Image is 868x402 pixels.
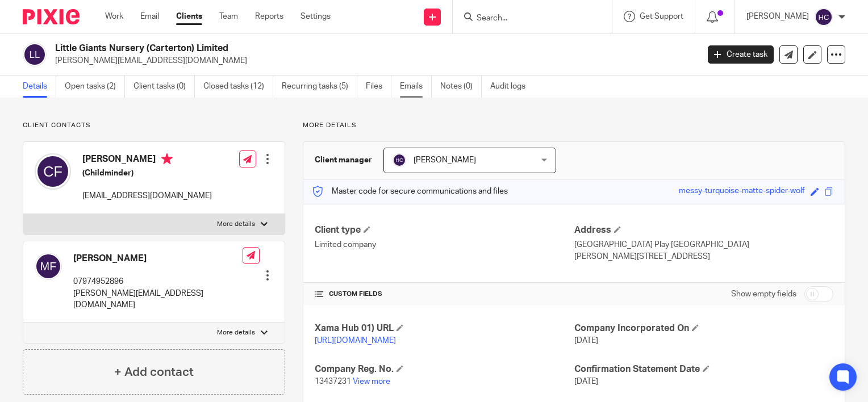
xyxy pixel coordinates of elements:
a: [URL][DOMAIN_NAME] [315,337,396,345]
a: Settings [301,11,331,22]
p: [EMAIL_ADDRESS][DOMAIN_NAME] [82,190,212,202]
p: Master code for secure communications and files [312,186,508,197]
h4: Address [574,224,833,236]
a: Audit logs [490,76,534,98]
h4: CUSTOM FIELDS [315,290,574,299]
span: [PERSON_NAME] [414,156,476,164]
input: Search [475,14,578,24]
p: More details [217,328,255,337]
img: Pixie [23,9,80,24]
p: [PERSON_NAME][EMAIL_ADDRESS][DOMAIN_NAME] [73,288,243,311]
p: Limited company [315,239,574,250]
a: Recurring tasks (5) [282,76,357,98]
h4: Confirmation Statement Date [574,363,833,375]
span: Get Support [640,12,683,20]
p: 07974952896 [73,276,243,287]
p: More details [303,121,845,130]
h4: Company Reg. No. [315,363,574,375]
h5: (Childminder) [82,167,212,179]
p: [PERSON_NAME] [746,11,809,22]
a: Clients [176,11,202,22]
p: Client contacts [23,121,285,130]
span: [DATE] [574,378,598,386]
h4: + Add contact [114,363,194,381]
h4: [PERSON_NAME] [73,253,243,265]
a: Create task [708,45,774,64]
i: Primary [161,153,173,165]
a: Files [366,76,391,98]
a: Client tasks (0) [133,76,195,98]
p: More details [217,220,255,229]
a: Email [140,11,159,22]
a: Notes (0) [440,76,482,98]
a: View more [353,378,390,386]
div: messy-turquoise-matte-spider-wolf [679,185,805,198]
a: Emails [400,76,432,98]
span: [DATE] [574,337,598,345]
img: svg%3E [393,153,406,167]
img: svg%3E [815,8,833,26]
a: Team [219,11,238,22]
a: Reports [255,11,283,22]
a: Closed tasks (12) [203,76,273,98]
p: [PERSON_NAME][STREET_ADDRESS] [574,251,833,262]
h2: Little Giants Nursery (Carterton) Limited [55,43,564,55]
h4: [PERSON_NAME] [82,153,212,167]
h4: Company Incorporated On [574,323,833,334]
img: svg%3E [35,153,71,190]
a: Details [23,76,56,98]
h4: Xama Hub 01) URL [315,323,574,334]
a: Open tasks (2) [65,76,125,98]
label: Show empty fields [731,288,796,300]
img: svg%3E [35,253,62,280]
img: svg%3E [23,43,47,66]
h4: Client type [315,224,574,236]
p: [PERSON_NAME][EMAIL_ADDRESS][DOMAIN_NAME] [55,55,691,66]
a: Work [105,11,123,22]
h3: Client manager [315,154,372,166]
span: 13437231 [315,378,351,386]
p: [GEOGRAPHIC_DATA] Play [GEOGRAPHIC_DATA] [574,239,833,250]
